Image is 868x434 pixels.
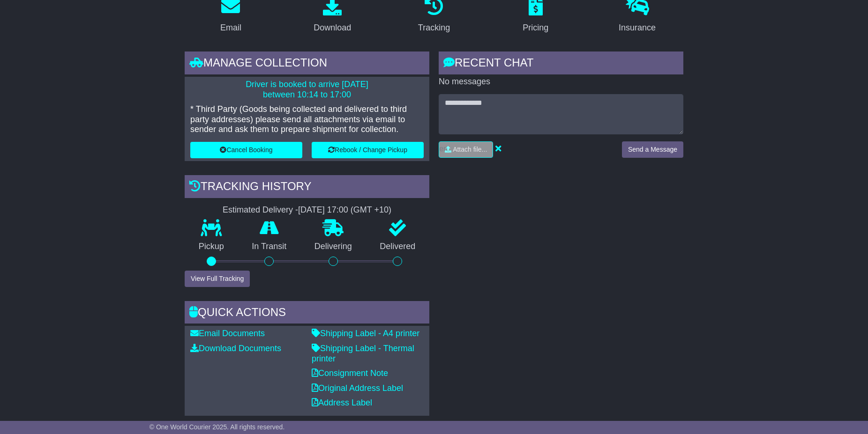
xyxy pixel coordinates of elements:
[298,205,391,215] div: [DATE] 17:00 (GMT +10)
[619,22,656,34] div: Insurance
[190,329,265,338] a: Email Documents
[523,22,548,34] div: Pricing
[439,51,683,77] div: RECENT CHAT
[312,344,414,363] a: Shipping Label - Thermal printer
[312,398,372,407] a: Address Label
[190,344,281,353] a: Download Documents
[185,301,429,326] div: Quick Actions
[185,271,250,287] button: View Full Tracking
[185,242,238,252] p: Pickup
[185,51,429,77] div: Manage collection
[312,383,403,393] a: Original Address Label
[190,80,424,100] p: Driver is booked to arrive [DATE] between 10:14 to 17:00
[439,77,683,87] p: No messages
[622,141,683,158] button: Send a Message
[312,142,424,158] button: Rebook / Change Pickup
[314,22,351,34] div: Download
[366,242,430,252] p: Delivered
[300,242,366,252] p: Delivering
[190,104,424,135] p: * Third Party (Goods being collected and delivered to third party addresses) please send all atta...
[220,22,241,34] div: Email
[312,329,419,338] a: Shipping Label - A4 printer
[185,205,429,215] div: Estimated Delivery -
[185,175,429,200] div: Tracking history
[190,142,302,158] button: Cancel Booking
[238,242,301,252] p: In Transit
[418,22,450,34] div: Tracking
[150,423,285,431] span: © One World Courier 2025. All rights reserved.
[312,368,388,378] a: Consignment Note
